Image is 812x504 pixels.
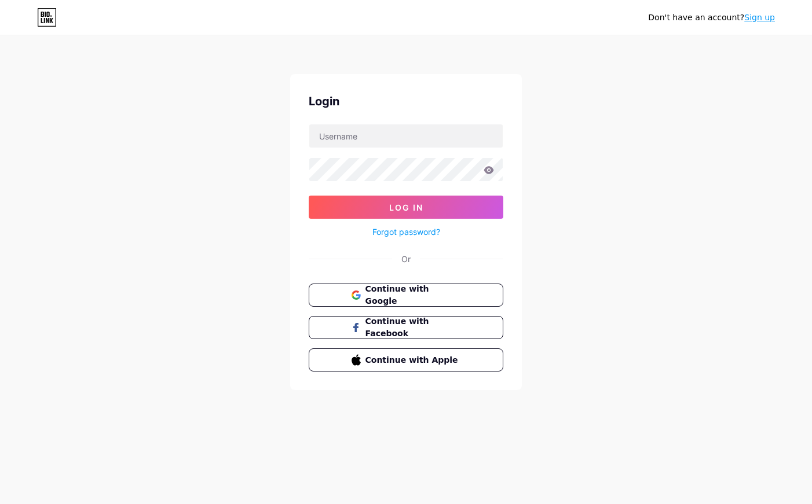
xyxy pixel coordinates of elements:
[372,226,440,238] a: Forgot password?
[309,316,503,339] button: Continue with Facebook
[744,13,775,22] a: Sign up
[309,348,503,371] button: Continue with Apple
[365,315,461,340] span: Continue with Facebook
[648,12,775,24] div: Don't have an account?
[365,283,461,307] span: Continue with Google
[309,124,503,148] input: Username
[309,284,503,307] button: Continue with Google
[309,196,503,219] button: Log In
[389,203,423,212] span: Log In
[401,253,411,265] div: Or
[365,354,461,366] span: Continue with Apple
[309,93,503,110] div: Login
